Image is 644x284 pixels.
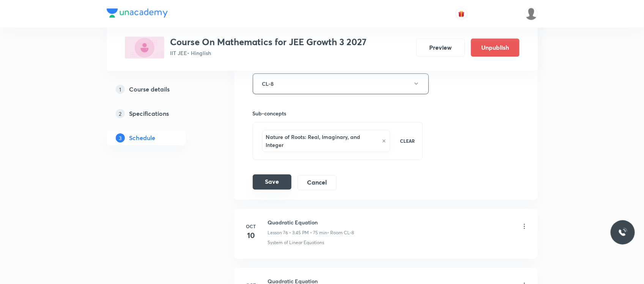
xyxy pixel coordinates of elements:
[107,106,210,121] a: 2Specifications
[170,49,367,57] p: IIT JEE • Hinglish
[253,73,429,94] button: CL-8
[116,133,125,142] p: 3
[253,174,291,189] button: Save
[400,137,415,144] p: CLEAR
[116,109,125,118] p: 2
[244,223,259,230] h6: Oct
[268,239,324,246] p: System of Linear Equations
[618,228,627,237] img: ttu
[268,218,354,226] h6: Quadratic Equation
[244,230,259,241] h4: 10
[471,38,520,57] button: Unpublish
[266,133,378,149] h6: Nature of Roots: Real, Imaginary, and Integer
[416,38,465,57] button: Preview
[107,8,168,17] img: Company Logo
[298,175,337,190] button: Cancel
[107,8,168,19] a: Company Logo
[253,109,423,117] h6: Sub-concepts
[525,7,538,20] img: Dipti
[455,8,468,20] button: avatar
[129,109,169,118] h5: Specifications
[129,85,170,94] h5: Course details
[107,82,210,97] a: 1Course details
[116,85,125,94] p: 1
[129,133,156,142] h5: Schedule
[328,229,354,236] p: • Room CL-8
[268,229,328,236] p: Lesson 76 • 3:45 PM • 75 min
[170,36,367,47] h3: Course On Mathematics for JEE Growth 3 2027
[458,10,465,17] img: avatar
[125,36,164,58] img: 757295DB-2CF0-4092-97D0-D1809035E64C_plus.png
